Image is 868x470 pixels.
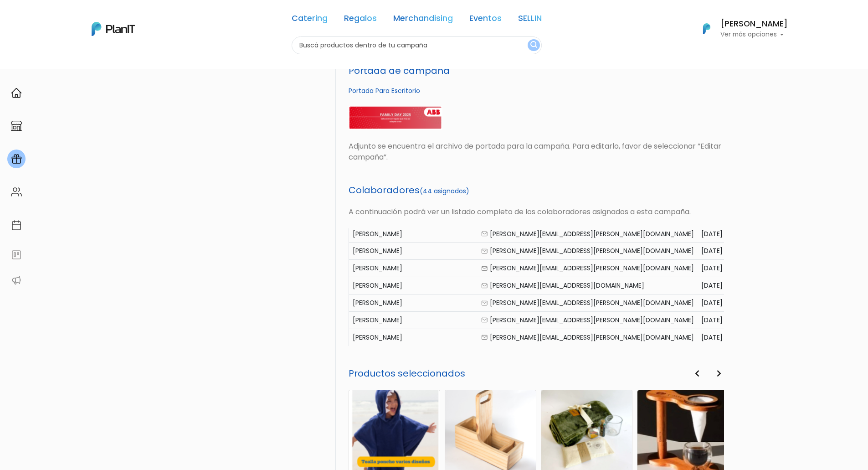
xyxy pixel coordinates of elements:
div: [PERSON_NAME][EMAIL_ADDRESS][PERSON_NAME][DOMAIN_NAME] [481,298,694,308]
img: campaigns-02234683943229c281be62815700db0a1741e53638e28bf9629b52c665b00959.svg [11,154,22,165]
div: [DATE] [701,315,736,325]
div: [PERSON_NAME] [353,246,474,256]
p: Ver más opciones [720,31,788,38]
img: home-e721727adea9d79c4d83392d1f703f7f8bce08238fde08b1acbfd93340b81755.svg [11,88,22,98]
div: [PERSON_NAME] [353,281,474,290]
img: email-e55c09aa6c8f9f6eb5c8f3fb65cd82e5684b5d9eb5134d3f9629283c6a313748.svg [481,231,488,237]
span: (44 asignados) [420,186,469,196]
div: [PERSON_NAME] [353,333,474,342]
img: partners-52edf745621dab592f3b2c58e3bca9d71375a7ef29c3b500c9f145b62cc070d4.svg [11,275,22,286]
img: people-662611757002400ad9ed0e3c099ab2801c6687ba6c219adb57efc949bc21e19d.svg [11,186,22,197]
div: [PERSON_NAME][EMAIL_ADDRESS][PERSON_NAME][DOMAIN_NAME] [481,263,694,273]
div: [DATE] [701,298,736,308]
img: calendar-87d922413cdce8b2cf7b7f5f62616a5cf9e4887200fb71536465627b3292af00.svg [11,220,22,231]
div: [PERSON_NAME][EMAIL_ADDRESS][PERSON_NAME][DOMAIN_NAME] [481,333,694,342]
div: [PERSON_NAME][EMAIL_ADDRESS][PERSON_NAME][DOMAIN_NAME] [481,315,694,325]
h5: Colaboradores [349,185,724,196]
div: [DATE] [701,263,736,273]
p: Adjunto se encuentra el archivo de portada para la campaña. Para editarlo, favor de seleccionar ”... [349,141,724,163]
img: search_button-432b6d5273f82d61273b3651a40e1bd1b912527efae98b1b7a1b2c0702e16a8d.svg [530,41,537,50]
h6: Portada Para Escritorio [349,87,724,95]
div: [PERSON_NAME] [353,298,474,308]
a: Eventos [469,15,502,26]
div: ¿Necesitás ayuda? [47,9,131,26]
input: Buscá productos dentro de tu campaña [292,36,542,54]
div: [PERSON_NAME][EMAIL_ADDRESS][PERSON_NAME][DOMAIN_NAME] [481,246,694,256]
div: [PERSON_NAME] [353,315,474,325]
h6: [PERSON_NAME] [720,20,788,28]
img: PlanIt Logo [697,19,717,39]
img: email-e55c09aa6c8f9f6eb5c8f3fb65cd82e5684b5d9eb5134d3f9629283c6a313748.svg [481,283,488,289]
h5: Productos seleccionados [349,368,724,379]
img: email-e55c09aa6c8f9f6eb5c8f3fb65cd82e5684b5d9eb5134d3f9629283c6a313748.svg [481,334,488,341]
img: email-e55c09aa6c8f9f6eb5c8f3fb65cd82e5684b5d9eb5134d3f9629283c6a313748.svg [481,317,488,323]
div: [DATE] [701,333,736,342]
img: email-e55c09aa6c8f9f6eb5c8f3fb65cd82e5684b5d9eb5134d3f9629283c6a313748.svg [481,300,488,306]
img: PlanIt Logo [92,22,135,36]
div: [PERSON_NAME] [353,229,474,239]
div: [PERSON_NAME][EMAIL_ADDRESS][DOMAIN_NAME] [481,281,694,290]
img: email-e55c09aa6c8f9f6eb5c8f3fb65cd82e5684b5d9eb5134d3f9629283c6a313748.svg [481,265,488,272]
button: PlanIt Logo [PERSON_NAME] Ver más opciones [691,17,788,41]
div: [DATE] [701,246,736,256]
p: A continuación podrá ver un listado completo de los colaboradores asignados a esta campaña. [349,207,724,217]
img: Banners_web.png [349,106,442,130]
a: Merchandising [393,15,453,26]
img: marketplace-4ceaa7011d94191e9ded77b95e3339b90024bf715f7c57f8cf31f2d8c509eaba.svg [11,120,22,131]
div: [DATE] [701,281,736,290]
a: Regalos [344,15,377,26]
div: [PERSON_NAME] [353,263,474,273]
h5: Portada de campaña [349,65,724,76]
a: Catering [292,15,328,26]
img: email-e55c09aa6c8f9f6eb5c8f3fb65cd82e5684b5d9eb5134d3f9629283c6a313748.svg [481,248,488,254]
div: [DATE] [701,229,736,239]
a: SELLIN [518,15,542,26]
div: [PERSON_NAME][EMAIL_ADDRESS][PERSON_NAME][DOMAIN_NAME] [481,229,694,239]
img: feedback-78b5a0c8f98aac82b08bfc38622c3050aee476f2c9584af64705fc4e61158814.svg [11,249,22,260]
